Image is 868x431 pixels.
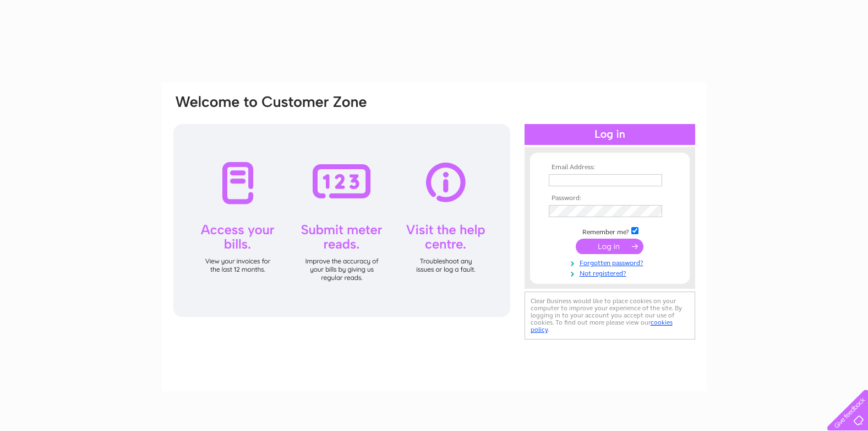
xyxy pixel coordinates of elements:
input: Submit [576,239,643,254]
a: cookies policy [531,319,673,333]
th: Password: [546,195,674,202]
td: Remember me? [546,225,674,236]
div: Clear Business would like to place cookies on your computer to improve your experience of the sit... [525,292,695,340]
th: Email Address: [546,164,674,171]
a: Not registered? [549,267,674,278]
a: Forgotten password? [549,257,674,267]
